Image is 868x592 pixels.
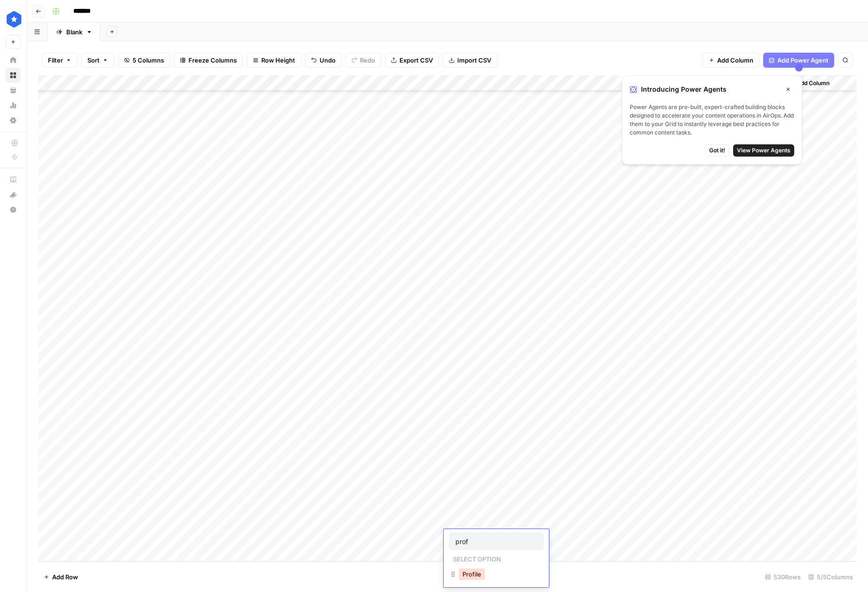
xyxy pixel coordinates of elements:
span: Add Column [717,55,753,65]
button: Row Height [247,53,301,68]
button: Got it! [705,144,729,157]
button: Redo [345,53,381,68]
span: Freeze Columns [188,55,237,65]
button: View Power Agents [733,144,794,157]
button: 5 Columns [118,53,170,68]
span: View Power Agents [737,146,790,155]
span: Undo [320,55,336,65]
input: Search or create [455,537,537,545]
button: Sort [81,53,114,68]
a: Blank [48,23,101,41]
button: Import CSV [443,53,497,68]
span: Export CSV [399,55,433,65]
button: Profile [459,568,485,580]
span: Import CSV [457,55,491,65]
button: Help + Support [6,202,21,217]
span: Got it! [709,146,725,155]
a: Home [6,53,21,68]
div: 530 Rows [761,569,805,584]
a: Settings [6,113,21,128]
button: Filter [42,53,78,68]
span: Add Column [797,79,829,87]
div: Introducing Power Agents [630,83,794,95]
span: 5 Columns [133,55,164,65]
button: Export CSV [385,53,439,68]
a: AirOps Academy [6,172,21,187]
a: Your Data [6,83,21,98]
button: Add Row [38,569,84,584]
span: Add Row [52,572,78,582]
div: 5/5 Columns [805,569,857,584]
div: Blank [66,27,82,37]
button: Add Column [703,53,759,68]
span: Filter [48,55,63,65]
button: Undo [305,53,342,68]
button: Workspace: ConsumerAffairs [6,8,21,31]
span: Redo [360,55,375,65]
span: Add Power Agent [777,55,829,65]
a: Usage [6,98,21,113]
img: ConsumerAffairs Logo [6,11,23,28]
p: Select option [449,553,505,564]
a: Browse [6,68,21,83]
button: What's new? [6,187,21,202]
button: Freeze Columns [174,53,243,68]
button: Add Power Agent [763,53,834,68]
div: Profile [449,567,543,584]
span: Sort [87,55,100,65]
span: Power Agents are pre-built, expert-crafted building blocks designed to accelerate your content op... [630,103,794,137]
span: Row Height [261,55,295,65]
div: What's new? [6,188,20,202]
button: Add Column [784,77,833,89]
